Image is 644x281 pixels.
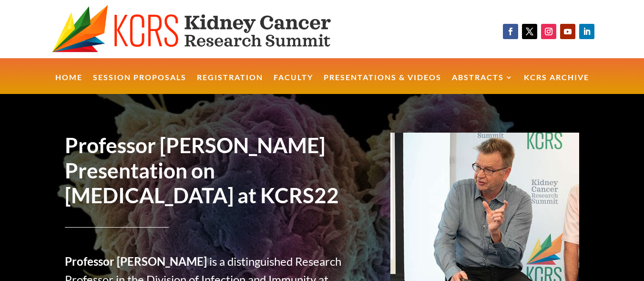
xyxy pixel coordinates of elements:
[65,133,339,208] span: Professor [PERSON_NAME] Presentation on [MEDICAL_DATA] at KCRS22
[522,24,537,39] a: Follow on X
[55,74,82,94] a: Home
[197,74,263,94] a: Registration
[503,24,518,39] a: Follow on Facebook
[541,24,556,39] a: Follow on Instagram
[274,74,313,94] a: Faculty
[579,24,594,39] a: Follow on LinkedIn
[52,5,365,53] img: KCRS generic logo wide
[452,74,513,94] a: Abstracts
[93,74,186,94] a: Session Proposals
[65,254,207,268] strong: Professor [PERSON_NAME]
[524,74,589,94] a: KCRS Archive
[324,74,441,94] a: Presentations & Videos
[560,24,575,39] a: Follow on Youtube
